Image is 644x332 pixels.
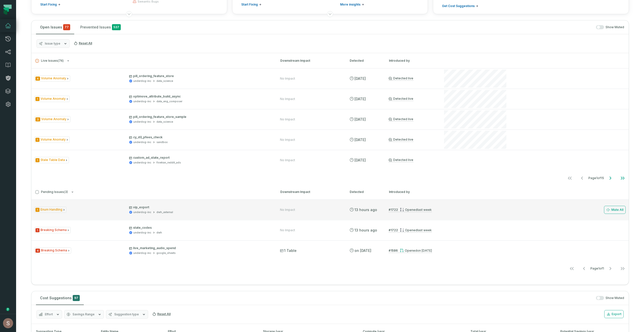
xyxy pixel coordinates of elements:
[400,228,432,232] div: Opened
[354,117,366,121] relative-time: Sep 2, 2025, 7:35 AM GMT+3
[45,42,60,46] span: Issue type
[280,228,295,232] div: No Impact
[280,190,341,194] div: Downstream Impact
[280,58,341,63] div: Downstream Impact
[156,79,173,83] div: data_science
[36,291,84,305] button: Cost Suggestions
[34,227,71,233] span: Issue Type
[354,97,366,101] relative-time: Sep 2, 2025, 7:35 AM GMT+3
[350,190,380,194] div: Detected
[133,79,151,83] div: underdog-inc
[35,59,64,63] span: Live Issues ( 74 )
[280,97,295,101] div: No Impact
[604,263,616,274] button: Go to next page
[156,251,176,255] div: google_sheets
[400,249,432,252] div: Opened
[389,228,432,233] a: #1722Opened[DATE] 2:00:10 AM
[35,228,39,232] span: Severity
[129,156,271,160] p: custom_ad_state_report
[34,157,69,163] span: Issue Type
[35,249,40,253] span: Severity
[617,263,629,274] button: Go to last page
[280,158,295,162] div: No Impact
[6,307,10,312] div: Tooltip anchor
[389,248,432,253] a: #1586Opened[DATE] 10:41:44 PM
[36,310,62,319] button: Effort
[36,39,70,48] button: Issue type
[86,296,624,300] div: Show Muted
[354,208,377,212] relative-time: Sep 3, 2025, 4:08 AM GMT+3
[150,310,173,318] button: Reset All
[354,158,366,162] relative-time: Aug 31, 2025, 7:26 AM GMT+3
[604,206,626,214] button: Mute All
[31,263,629,274] nav: pagination
[280,117,295,121] div: No Impact
[442,4,478,8] a: Get Cost Suggestions
[72,39,94,47] button: Reset All
[280,138,295,142] div: No Impact
[442,4,475,8] span: Get Cost Suggestions
[133,99,151,103] div: underdog-inc
[34,96,70,102] span: Issue Type
[129,74,271,78] p: pill_ordering_feature_store
[76,20,125,34] button: Prevented Issues
[354,248,371,253] relative-time: Jul 30, 2025, 11:25 PM GMT+3
[354,138,366,142] relative-time: Aug 31, 2025, 7:26 AM GMT+3
[340,3,360,7] span: More insights
[72,312,95,316] span: Savings Range
[31,173,629,183] nav: pagination
[241,3,258,7] span: Start Fixing
[35,97,39,101] span: Severity
[129,205,271,209] p: vip_export
[35,208,39,212] span: Severity
[340,3,364,7] a: More insights
[156,161,181,164] div: fivetran_reddit_ads
[129,94,271,98] p: optimove_attribute_build_async
[156,231,162,235] div: dwh
[112,24,121,30] span: 537
[3,318,13,328] img: avatar of Shay Gafniel
[566,263,629,274] ul: Page 1 of 1
[34,247,71,254] span: Issue Type
[354,228,377,232] relative-time: Sep 3, 2025, 4:08 AM GMT+3
[389,208,432,212] a: #1722Opened[DATE] 2:00:10 AM
[241,3,261,7] a: Start Fixing
[350,58,380,63] div: Detected
[604,173,616,183] button: Go to next page
[156,210,173,214] div: dwh_external
[35,59,271,63] button: Live Issues(74)
[566,263,578,274] button: Go to first page
[389,190,434,194] div: Introduced by
[280,248,297,253] span: 1 Table
[133,161,151,164] div: underdog-inc
[34,116,70,122] span: Issue Type
[35,158,39,162] span: Severity
[64,310,104,319] button: Savings Range
[34,137,70,143] span: Issue Type
[389,58,434,63] div: Introduced by
[106,310,148,319] button: Suggestion type
[417,228,432,232] relative-time: Aug 28, 2025, 2:00 AM GMT+3
[578,263,590,274] button: Go to previous page
[133,140,151,144] div: underdog-inc
[133,120,151,124] div: underdog-inc
[564,173,629,183] ul: Page 1 of 15
[389,158,413,162] a: Detected live
[280,208,295,212] div: No Impact
[129,226,271,230] p: state_codes
[34,207,66,213] span: Issue Type
[604,310,624,318] button: Export
[40,3,57,7] span: Start Fixing
[417,208,432,212] relative-time: Aug 28, 2025, 2:00 AM GMT+3
[35,77,40,81] span: Severity
[35,190,271,194] button: Pending Issues(3)
[45,312,53,316] span: Effort
[127,25,624,29] div: Show Muted
[40,3,60,7] a: Start Fixing
[129,246,271,250] p: live_marketing_audio_spend
[389,97,413,101] a: Detected live
[73,295,80,301] span: 97
[133,231,151,235] div: underdog-inc
[129,135,271,139] p: cy_d0_pfees_check
[400,208,432,212] div: Opened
